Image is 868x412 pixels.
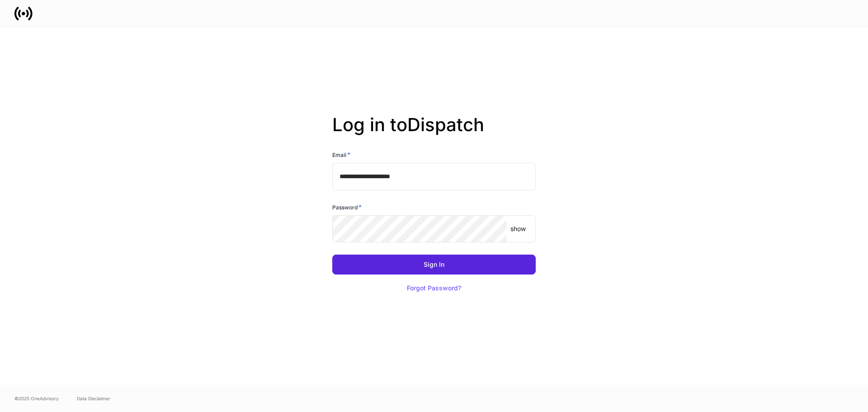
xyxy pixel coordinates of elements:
div: Sign In [424,261,444,268]
span: © 2025 OneAdvisory [14,395,59,402]
button: Sign In [332,255,536,275]
div: Forgot Password? [407,285,461,291]
a: Data Disclaimer [77,395,110,402]
button: Forgot Password? [396,278,472,298]
h6: Password [332,203,362,212]
h6: Email [332,150,350,159]
p: show [510,224,526,233]
h2: Log in to Dispatch [332,114,536,150]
